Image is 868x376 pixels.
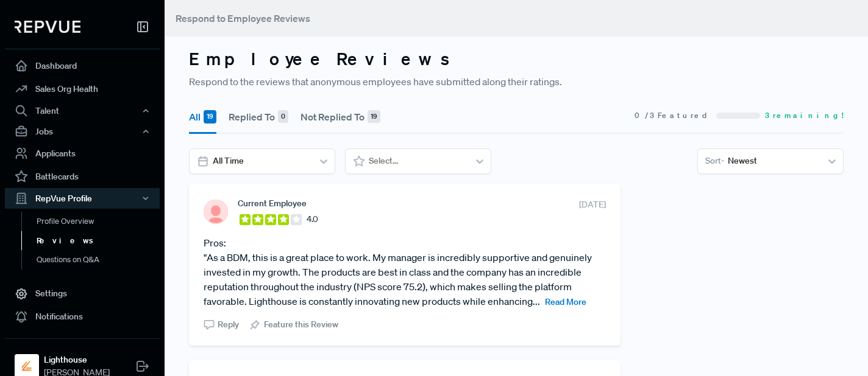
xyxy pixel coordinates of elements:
[307,213,318,226] span: 4.0
[5,282,160,305] a: Settings
[176,12,310,24] span: Respond to Employee Reviews
[204,235,606,308] article: Pros: "As a BDM, this is a great place to work. My manager is incredibly supportive and genuinely...
[368,110,380,124] div: 19
[5,121,160,142] button: Jobs
[5,188,160,209] button: RepVue Profile
[5,165,160,188] a: Battlecards
[44,353,110,366] strong: Lighthouse
[21,212,176,231] a: Profile Overview
[5,142,160,165] a: Applicants
[635,110,711,121] span: 0 / 3 Featured
[5,100,160,121] button: Talent
[15,21,80,33] img: RepVue
[17,357,37,376] img: Lighthouse
[21,231,176,251] a: Reviews
[189,49,844,69] h3: Employee Reviews
[5,305,160,329] a: Notifications
[705,155,724,167] span: Sort -
[545,296,586,307] span: Read More
[278,110,288,124] div: 0
[238,198,307,208] span: Current Employee
[229,100,288,134] button: Replied To 0
[218,318,239,331] span: Reply
[765,110,844,121] span: 3 remaining!
[21,250,176,270] a: Questions on Q&A
[204,110,216,124] div: 19
[301,100,380,134] button: Not Replied To 19
[579,198,606,211] span: [DATE]
[264,318,338,331] span: Feature this Review
[189,100,216,134] button: All 19
[189,74,844,89] p: Respond to the reviews that anonymous employees have submitted along their ratings.
[5,77,160,100] a: Sales Org Health
[5,54,160,77] a: Dashboard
